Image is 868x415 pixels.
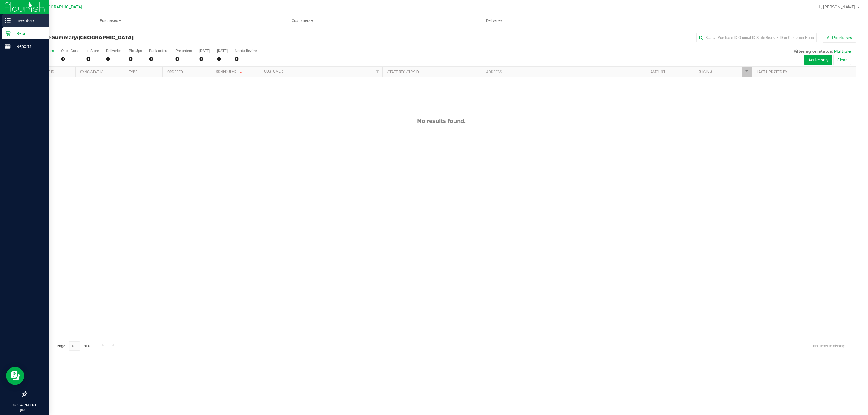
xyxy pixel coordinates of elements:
[61,49,79,53] div: Open Carts
[11,30,47,37] p: Retail
[27,35,303,40] h3: Purchase Summary:
[6,367,24,385] iframe: Resource center
[5,17,11,23] inline-svg: Inventory
[80,70,103,74] a: Sync Status
[129,70,137,74] a: Type
[14,18,206,23] span: Purchases
[217,55,228,62] div: 0
[387,70,419,74] a: State Registry ID
[149,55,168,62] div: 0
[481,67,645,77] th: Address
[235,49,257,53] div: Needs Review
[11,43,47,50] p: Reports
[86,55,99,62] div: 0
[3,408,47,412] p: [DATE]
[106,55,121,62] div: 0
[167,70,183,74] a: Ordered
[41,5,82,10] span: [GEOGRAPHIC_DATA]
[5,43,11,49] inline-svg: Reports
[398,14,590,27] a: Deliveries
[804,55,832,65] button: Active only
[61,55,79,62] div: 0
[216,70,243,74] a: Scheduled
[149,49,168,53] div: Back-orders
[794,49,833,54] span: Filtering on status:
[817,5,857,9] span: Hi, [PERSON_NAME]!
[823,33,856,43] button: All Purchases
[742,67,752,77] a: Filter
[3,402,47,408] p: 08:34 PM EDT
[696,33,817,42] input: Search Purchase ID, Original ID, State Registry ID or Customer Name...
[206,14,398,27] a: Customers
[78,35,134,40] span: [GEOGRAPHIC_DATA]
[129,49,142,53] div: PickUps
[650,70,665,74] a: Amount
[106,49,121,53] div: Deliveries
[478,18,511,23] span: Deliveries
[834,49,851,54] span: Multiple
[27,118,856,124] div: No results found.
[199,49,210,53] div: [DATE]
[217,49,228,53] div: [DATE]
[14,14,206,27] a: Purchases
[264,69,283,73] a: Customer
[235,55,257,62] div: 0
[52,341,95,351] span: Page of 0
[207,18,398,23] span: Customers
[175,49,192,53] div: Pre-orders
[5,30,11,36] inline-svg: Retail
[175,55,192,62] div: 0
[129,55,142,62] div: 0
[11,17,47,24] p: Inventory
[199,55,210,62] div: 0
[757,70,787,74] a: Last Updated By
[808,341,850,350] span: No items to display
[373,67,382,77] a: Filter
[86,49,99,53] div: In Store
[833,55,851,65] button: Clear
[699,69,712,73] a: Status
